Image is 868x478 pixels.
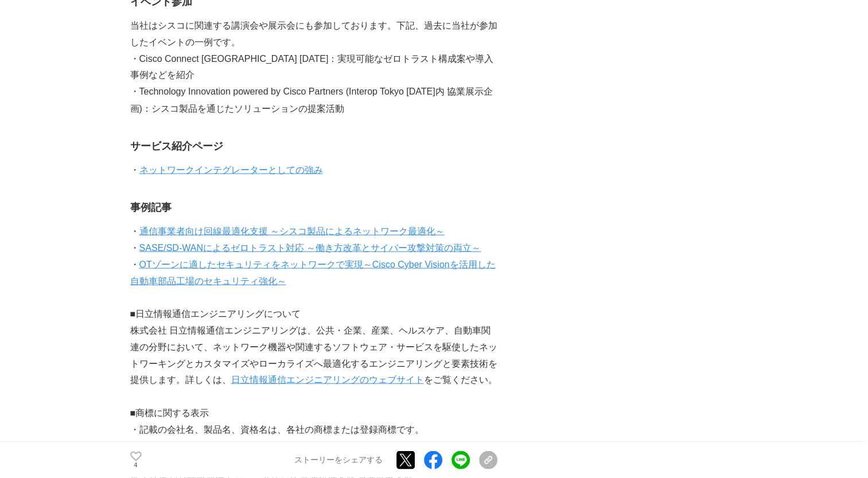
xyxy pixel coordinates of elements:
[294,455,383,465] p: ストーリーをシェアする
[130,259,496,285] a: OTゾーンに適したセキュリティをネットワークで実現～Cisco Cyber Visionを活用した自動車部品工場のセキュリティ強化～
[130,421,497,438] p: ・記載の会社名、製品名、資格名は、各社の商標または登録商標です。
[130,463,142,468] p: 4
[231,374,424,384] a: 日立情報通信エンジニアリングのウェブサイト
[130,256,497,289] p: ・
[130,18,497,51] p: 当社はシスコに関連する講演会や展示会にも参加しております。下記、過去に当社が参加したイベントの一例です。
[130,199,497,216] h3: 事例記事
[130,51,497,84] p: ・Cisco Connect [GEOGRAPHIC_DATA] [DATE]：実現可能なゼロトラスト構成案や導入事例などを紹介
[139,242,481,252] a: SASE/SD-WANによるゼロトラスト対応 ～働き方改革とサイバー攻撃対策の両立～
[130,162,497,178] p: ・
[130,405,497,421] p: ■商標に関する表示
[139,164,323,174] a: ネットワークインテグレーターとしての強み
[130,305,497,322] p: ■日立情報通信エンジニアリングについて
[130,240,497,256] p: ・
[130,322,497,388] p: 株式会社 日立情報通信エンジニアリングは、公共・企業、産業、ヘルスケア、自動車関連の分野において、ネットワーク機器や関連するソフトウェア・サービスを駆使したネットワーキングとカスタマイズやローカ...
[139,226,445,236] a: 通信事業者向け回線最適化支援 ～シスコ製品によるネットワーク最適化～
[130,223,497,240] p: ・
[130,138,497,154] h3: サービス紹介ページ
[130,84,497,117] p: ・Technology Innovation powered by Cisco Partners (Interop Tokyo [DATE]内 協業展示企画)：シスコ製品を通じたソリューションの...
